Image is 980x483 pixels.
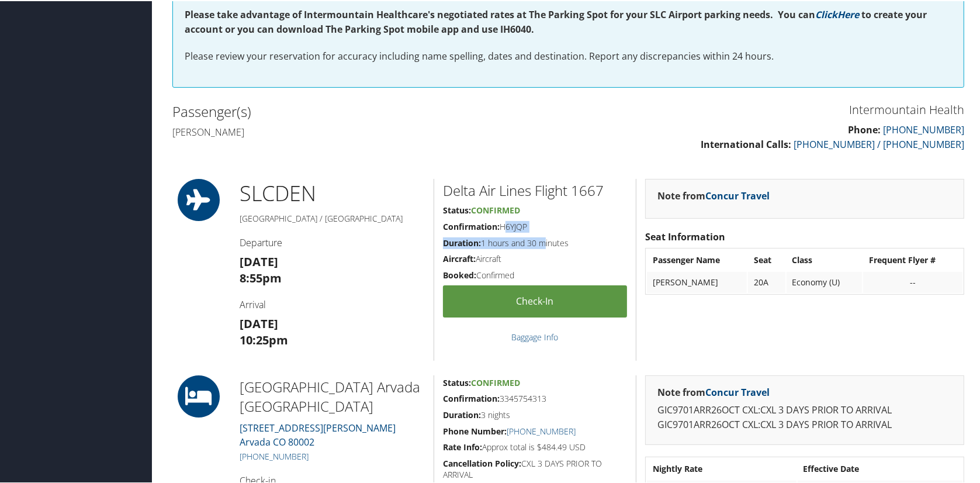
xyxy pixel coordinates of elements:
h5: 3 nights [443,408,627,420]
h5: 1 hours and 30 minutes [443,236,627,248]
strong: Please take advantage of Intermountain Healthcare's negotiated rates at The Parking Spot for your... [185,7,815,20]
a: [PHONE_NUMBER] [883,122,964,135]
td: Economy (U) [787,271,862,292]
p: Please review your reservation for accuracy including name spelling, dates and destination. Repor... [185,48,952,63]
strong: [DATE] [240,315,278,330]
h4: [PERSON_NAME] [172,125,560,137]
p: GIC9701ARR26OCT CXL:CXL 3 DAYS PRIOR TO ARRIVAL GIC9701ARR26OCT CXL:CXL 3 DAYS PRIOR TO ARRIVAL [657,402,952,432]
a: [PHONE_NUMBER] [507,425,576,436]
strong: Booked: [443,268,476,280]
strong: Note from [657,385,770,398]
strong: Status: [443,376,471,387]
strong: Phone: [848,122,881,135]
strong: Phone Number: [443,425,507,436]
h2: [GEOGRAPHIC_DATA] Arvada [GEOGRAPHIC_DATA] [240,376,424,415]
h4: Arrival [240,297,424,310]
th: Seat [748,249,785,270]
h5: Approx total is $484.49 USD [443,440,627,452]
strong: Confirmation: [443,392,500,403]
strong: 8:55pm [240,269,282,285]
h5: Aircraft [443,252,627,264]
strong: Note from [657,188,770,201]
h2: Delta Air Lines Flight 1667 [443,180,627,199]
h4: Departure [240,235,424,248]
strong: Confirmation: [443,220,500,231]
h1: SLC DEN [240,178,424,207]
th: Frequent Flyer # [863,249,962,270]
span: Confirmed [471,376,520,387]
a: Concur Travel [705,385,770,398]
th: Passenger Name [647,249,747,270]
h5: 3345754313 [443,392,627,403]
strong: Status: [443,203,471,215]
strong: Duration: [443,408,481,419]
span: Confirmed [471,203,520,215]
a: [PHONE_NUMBER] [240,450,309,461]
th: Class [787,249,862,270]
strong: Aircraft: [443,252,476,263]
td: [PERSON_NAME] [647,271,747,292]
a: Click [815,7,837,20]
h5: CXL 3 DAYS PRIOR TO ARRIVAL [443,457,627,479]
h2: Passenger(s) [172,101,560,120]
div: -- [869,276,957,287]
a: [STREET_ADDRESS][PERSON_NAME]Arvada CO 80002 [240,420,396,447]
h5: Confirmed [443,268,627,280]
strong: Cancellation Policy: [443,457,521,468]
a: Concur Travel [705,188,770,201]
a: Here [837,7,859,20]
h5: H6YJQP [443,220,627,232]
strong: [DATE] [240,253,278,268]
th: Nightly Rate [647,457,797,478]
strong: Seat Information [645,229,725,242]
a: Check-in [443,284,627,316]
strong: Duration: [443,236,481,247]
strong: International Calls: [701,137,791,150]
th: Effective Date [798,457,962,478]
a: [PHONE_NUMBER] / [PHONE_NUMBER] [794,137,964,150]
a: Baggage Info [511,330,558,341]
strong: Rate Info: [443,440,482,451]
h3: Intermountain Health [577,101,965,117]
strong: 10:25pm [240,331,288,347]
td: 20A [748,271,785,292]
h5: [GEOGRAPHIC_DATA] / [GEOGRAPHIC_DATA] [240,212,424,223]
